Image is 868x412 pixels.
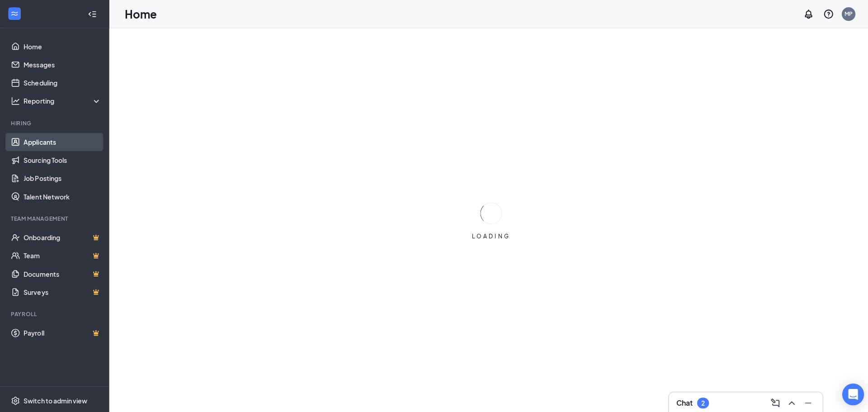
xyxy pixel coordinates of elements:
[11,394,20,403] svg: Settings
[24,132,101,150] a: Applicants
[798,9,809,19] svg: Notifications
[24,394,87,403] div: Switch to admin view
[818,9,829,19] svg: QuestionInfo
[10,9,19,18] svg: WorkstreamLogo
[124,6,156,22] h1: Home
[24,186,101,204] a: Talent Network
[24,281,101,299] a: SurveysCrown
[11,118,99,126] div: Hiring
[24,168,101,186] a: Job Postings
[697,397,701,405] div: 2
[24,37,101,55] a: Home
[796,393,811,408] button: Minimize
[765,395,776,406] svg: ComposeMessage
[672,396,689,406] h3: Chat
[11,308,99,316] div: Payroll
[837,381,859,403] div: Open Intercom Messenger
[24,73,101,91] a: Scheduling
[780,393,794,408] button: ChevronUp
[798,395,809,406] svg: Minimize
[11,213,99,221] div: Team Management
[24,263,101,281] a: DocumentsCrown
[24,150,101,168] a: Sourcing Tools
[24,245,101,263] a: TeamCrown
[24,227,101,245] a: OnboardingCrown
[24,322,101,340] a: PayrollCrown
[11,96,20,105] svg: Analysis
[87,9,96,19] svg: Collapse
[24,55,101,73] a: Messages
[466,231,511,239] div: LOADING
[764,393,778,408] button: ComposeMessage
[24,96,101,105] div: Reporting
[840,10,848,18] div: MP
[782,395,793,406] svg: ChevronUp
